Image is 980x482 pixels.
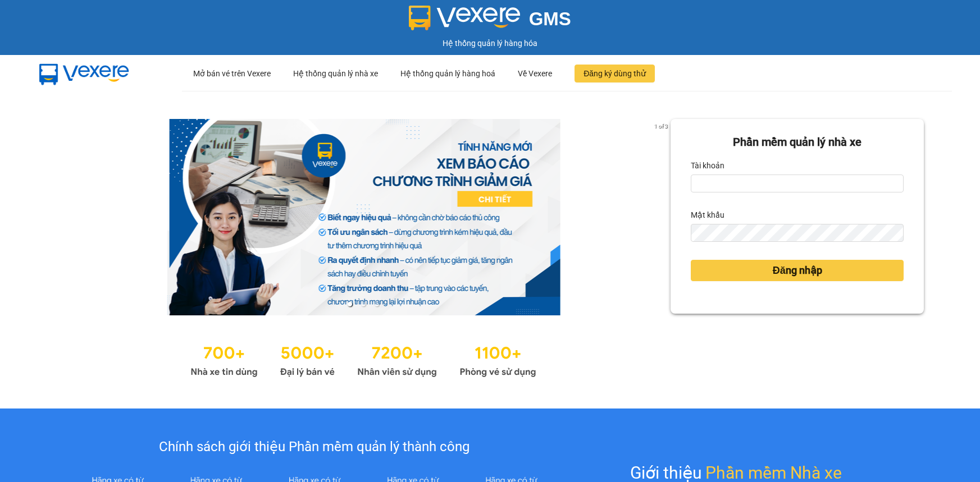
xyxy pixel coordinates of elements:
img: mbUUG5Q.png [28,55,140,92]
input: Mật khẩu [691,224,904,242]
div: Chính sách giới thiệu Phần mềm quản lý thành công [69,437,560,458]
li: slide item 1 [348,302,352,306]
p: 1 of 3 [651,119,671,134]
div: Về Vexere [518,56,552,91]
label: Mật khẩu [691,206,724,224]
button: previous slide / item [56,119,72,315]
img: logo 2 [409,6,520,30]
input: Tài khoản [691,175,904,192]
span: Đăng ký dùng thử [584,67,646,80]
button: Đăng ký dùng thử [575,65,655,82]
div: Mở bán vé trên Vexere [193,56,271,91]
button: next slide / item [655,119,671,315]
label: Tài khoản [691,157,724,175]
li: slide item 2 [361,302,366,306]
div: Hệ thống quản lý hàng hoá [400,56,495,91]
span: Đăng nhập [773,263,822,278]
div: Phần mềm quản lý nhà xe [691,134,904,151]
div: Hệ thống quản lý nhà xe [293,56,378,91]
img: Statistics.png [190,338,536,380]
a: GMS [409,17,571,26]
div: Hệ thống quản lý hàng hóa [3,37,977,49]
li: slide item 3 [375,302,379,306]
span: GMS [529,8,571,29]
button: Đăng nhập [691,260,904,281]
